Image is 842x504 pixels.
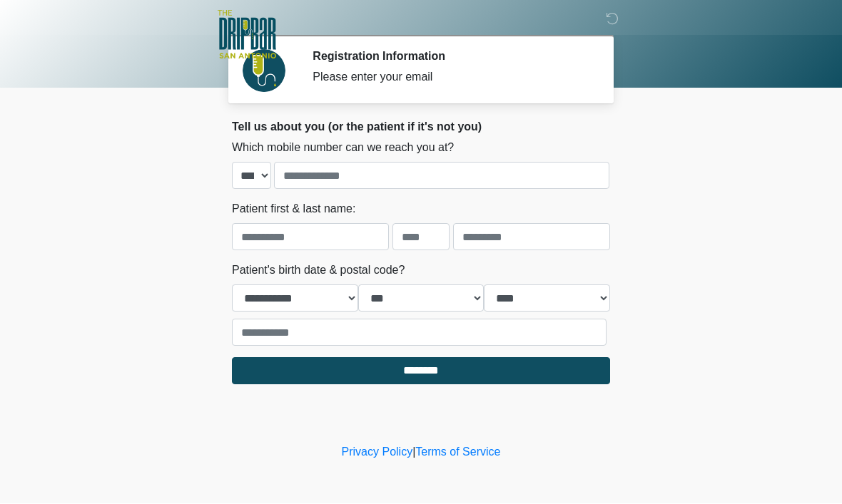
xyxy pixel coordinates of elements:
label: Patient first & last name: [232,201,355,218]
label: Patient's birth date & postal code? [232,262,405,279]
a: | [412,446,415,458]
img: The DRIPBaR - San Antonio Fossil Creek Logo [218,11,276,61]
label: Which mobile number can we reach you at? [232,140,454,157]
div: Please enter your email [313,69,589,86]
img: Agent Avatar [243,50,285,93]
a: Terms of Service [415,446,500,458]
a: Privacy Policy [342,446,413,458]
h2: Tell us about you (or the patient if it's not you) [232,120,610,134]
